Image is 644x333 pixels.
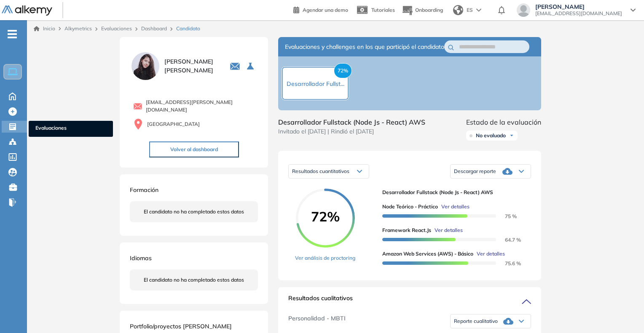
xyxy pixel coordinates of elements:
[402,1,443,19] button: Onboarding
[453,5,463,15] img: world
[415,7,443,13] span: Onboarding
[467,6,473,14] span: ES
[146,99,258,114] span: [EMAIL_ADDRESS][PERSON_NAME][DOMAIN_NAME]
[8,33,17,35] i: -
[141,25,167,32] a: Dashboard
[495,237,521,243] span: 64.7 %
[371,7,395,13] span: Tutoriales
[130,322,232,330] span: Portfolio/proyectos [PERSON_NAME]
[382,203,438,210] span: Node Teórico - Práctico
[303,7,348,13] span: Agendar una demo
[438,203,470,210] button: Ver detalles
[101,25,132,32] a: Evaluaciones
[293,4,348,14] a: Agendar una demo
[509,133,514,138] img: Ícono de flecha
[454,318,498,325] span: Reporte cualitativo
[296,210,355,223] span: 72%
[334,63,352,78] span: 72%
[285,43,444,51] span: Evaluaciones y challenges en los que participó el candidato
[454,168,496,175] span: Descargar reporte
[64,25,92,32] span: Alkymetrics
[476,132,506,139] span: No evaluado
[476,8,481,12] img: arrow
[34,25,55,32] a: Inicio
[278,117,425,127] span: Desarrollador Fullstack (Node Js - React) AWS
[477,250,505,258] span: Ver detalles
[473,250,505,258] button: Ver detalles
[535,3,622,10] span: [PERSON_NAME]
[35,124,106,133] span: Evaluaciones
[382,189,524,196] span: Desarrollador Fullstack (Node Js - React) AWS
[2,5,52,16] img: Logo
[466,117,541,127] span: Estado de la evaluación
[382,226,431,234] span: Framework React.js
[382,250,473,258] span: Amazon Web Services (AWS) - Básico
[295,254,355,262] a: Ver análisis de proctoring
[495,213,517,219] span: 75 %
[130,254,152,262] span: Idiomas
[435,226,463,234] span: Ver detalles
[130,186,158,194] span: Formación
[288,314,346,328] span: Personalidad - MBTI
[288,294,353,307] span: Resultados cualitativos
[149,141,239,157] button: Volver al dashboard
[287,80,344,88] span: Desarrollador Fullst...
[164,57,220,75] span: [PERSON_NAME] [PERSON_NAME]
[535,10,622,17] span: [EMAIL_ADDRESS][DOMAIN_NAME]
[144,276,244,284] span: El candidato no ha completado estos datos
[431,226,463,234] button: Ver detalles
[278,127,425,136] span: Invitado el [DATE] | Rindió el [DATE]
[144,208,244,216] span: El candidato no ha completado estos datos
[292,168,349,174] span: Resultados cuantitativos
[176,25,200,32] span: Candidato
[130,51,161,82] img: PROFILE_MENU_LOGO_USER
[441,203,470,210] span: Ver detalles
[147,120,200,128] span: [GEOGRAPHIC_DATA]
[495,260,521,266] span: 75.6 %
